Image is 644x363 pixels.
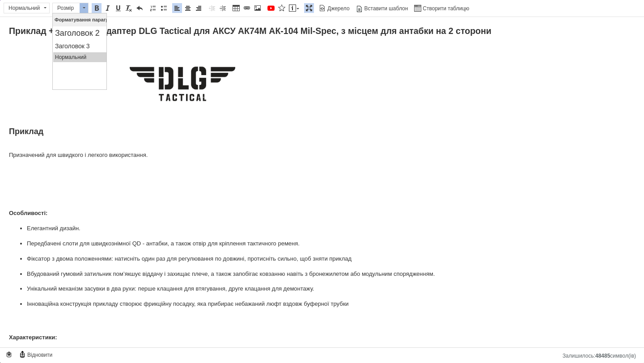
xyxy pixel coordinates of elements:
[9,9,491,19] strong: Приклад + Складний адаптер DLG Tactical для АКСУ АК74М АК-104 Mil-Spec, з місцем для антабки на 2...
[304,3,314,13] a: Максимізувати
[27,237,617,247] p: Фіксатор з двома положеннями: натисніть один раз для регулювання по довжині, протисніть сильно, щ...
[355,3,410,13] a: Вставити шаблон
[52,3,89,13] a: Розмір
[253,3,263,13] a: Зображення
[326,5,350,13] span: Джерело
[27,222,617,232] p: Передбачені слоти для швидкознімної QD - антабки, а також отвір для кріплення тактичного ременя.
[277,3,287,13] a: Вставити іконку
[183,3,193,13] a: По центру
[288,3,301,13] a: Вставити повідомлення
[135,3,144,13] a: Повернути (⌘+Z)
[9,134,635,171] p: Призначений для швидкого і легкого використання.
[102,3,112,13] a: Курсив (⌘+I)
[53,3,80,13] span: Розмір
[595,353,610,359] span: 48485
[2,29,65,37] h3: Заголовок 3
[2,41,65,47] p: Нормальний
[231,3,241,13] a: Таблиця
[363,5,408,13] span: Вставити шаблон
[26,351,52,359] span: Відновити
[413,3,470,13] a: Створити таблицю
[318,3,351,13] a: Джерело
[9,110,43,119] span: Приклад
[92,3,102,13] a: Жирний (⌘+B)
[9,193,47,199] strong: Особливості:
[4,3,41,13] span: Нормальний
[0,13,67,27] a: Заголовок 2
[266,3,276,13] a: Додати відео з YouTube
[27,283,617,292] p: Інноваційна конструкція прикладу створює фрикційну посадку, яка прибирає небажаний люфт вздовж бу...
[113,3,123,13] a: Підкреслений (⌘+U)
[242,3,252,13] a: Вставити/Редагувати посилання (⌘+L)
[4,350,14,359] a: Зробити резервну копію зараз
[27,267,617,277] p: Унікальний механізм засувки в два рухи: перше клацання для втягування, друге клацання для демонтажу.
[207,3,217,13] a: Зменшити відступ
[4,3,50,13] a: Нормальний
[172,3,182,13] a: По лівому краю
[27,253,617,262] p: Вбудований гумовий затильник пом’якшує віддачу і захищає плече, а також запобігає ковзанню навіть...
[148,3,158,13] a: Вставити/видалити нумерований список
[0,39,67,49] a: Нормальний
[563,350,640,359] div: Кiлькiсть символiв
[218,3,228,13] a: Збільшити відступ
[17,350,54,359] a: Відновити
[9,317,57,324] strong: Характеристики:
[194,3,203,13] a: По правому краю
[421,5,469,13] span: Створити таблицю
[2,15,65,25] h2: Заголовок 2
[27,207,617,216] p: Елегантний дизайн.
[124,3,134,13] a: Видалити форматування
[159,3,169,13] a: Вставити/видалити маркований список
[0,27,67,38] a: Заголовок 3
